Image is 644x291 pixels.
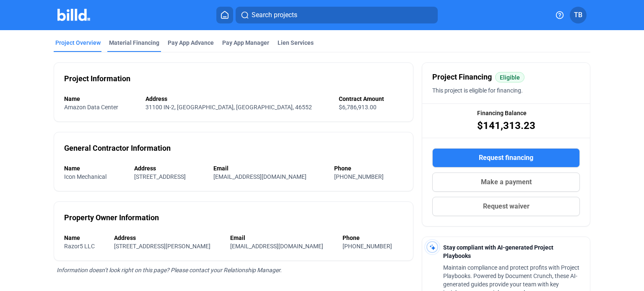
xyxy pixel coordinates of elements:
[213,164,326,173] div: Email
[55,39,101,47] div: Project Overview
[114,243,210,250] span: [STREET_ADDRESS][PERSON_NAME]
[339,104,377,111] span: $6,786,913.00
[570,7,587,23] button: TB
[64,234,106,242] div: Name
[432,71,492,83] span: Project Financing
[64,73,130,85] div: Project Information
[479,153,533,163] span: Request financing
[334,173,384,180] span: [PHONE_NUMBER]
[574,10,582,20] span: TB
[477,119,535,132] span: $141,313.23
[64,164,126,173] div: Name
[339,95,403,103] div: Contract Amount
[109,39,159,47] div: Material Financing
[432,173,580,192] button: Make a payment
[432,87,523,94] span: This project is eligible for financing.
[443,244,553,259] span: Stay compliant with AI-generated Project Playbooks
[222,39,269,47] span: Pay App Manager
[64,243,95,250] span: Razor5 LLC
[64,95,137,103] div: Name
[495,72,525,82] mat-chip: Eligible
[114,234,221,242] div: Address
[483,201,530,211] span: Request waiver
[278,39,314,47] div: Lien Services
[432,197,580,216] button: Request waiver
[134,173,186,180] span: [STREET_ADDRESS]
[57,267,282,273] span: Information doesn’t look right on this page? Please contact your Relationship Manager.
[432,148,580,167] button: Request financing
[168,39,214,47] div: Pay App Advance
[57,9,91,21] img: Billd Company Logo
[145,104,312,111] span: 31100 IN-2, [GEOGRAPHIC_DATA], [GEOGRAPHIC_DATA], 46552
[230,234,334,242] div: Email
[343,243,392,250] span: [PHONE_NUMBER]
[477,109,527,117] span: Financing Balance
[64,212,159,224] div: Property Owner Information
[252,10,297,20] span: Search projects
[213,173,306,180] span: [EMAIL_ADDRESS][DOMAIN_NAME]
[481,177,532,187] span: Make a payment
[236,7,438,23] button: Search projects
[64,173,106,180] span: Icon Mechanical
[134,164,205,173] div: Address
[64,104,118,111] span: Amazon Data Center
[64,142,171,154] div: General Contractor Information
[343,234,403,242] div: Phone
[334,164,403,173] div: Phone
[145,95,331,103] div: Address
[230,243,323,250] span: [EMAIL_ADDRESS][DOMAIN_NAME]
